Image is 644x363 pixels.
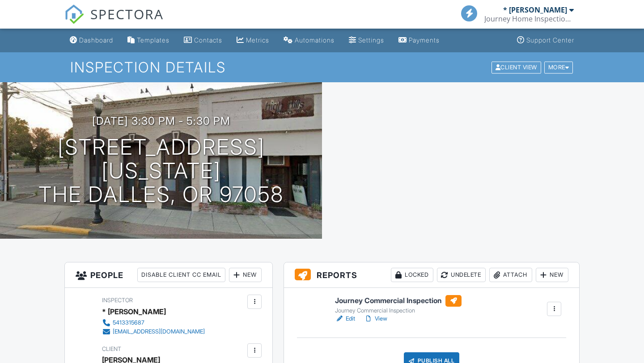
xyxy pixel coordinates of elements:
div: Disable Client CC Email [137,268,225,282]
a: Support Center [513,32,578,49]
h6: Journey Commercial Inspection [335,295,462,307]
a: Metrics [233,32,273,49]
a: Automations (Basic) [280,32,338,49]
div: Support Center [526,36,574,44]
div: Templates [137,36,169,44]
a: Edit [335,314,355,323]
div: Undelete [437,268,486,282]
div: Locked [391,268,433,282]
a: Payments [395,32,443,49]
div: 5413315687 [113,319,144,326]
a: Contacts [180,32,226,49]
a: Dashboard [66,32,117,49]
div: Journey Commercial Inspection [335,307,462,314]
a: Client View [491,63,543,70]
h3: [DATE] 3:30 pm - 5:30 pm [92,115,230,127]
span: SPECTORA [90,4,164,23]
a: Settings [345,32,388,49]
div: Automations [295,36,335,44]
div: New [536,268,568,282]
div: Settings [358,36,384,44]
a: SPECTORA [64,12,164,31]
div: [EMAIL_ADDRESS][DOMAIN_NAME] [113,328,205,335]
img: The Best Home Inspection Software - Spectora [64,4,84,24]
div: * [PERSON_NAME] [503,5,567,14]
div: * [PERSON_NAME] [102,305,166,318]
div: Dashboard [79,36,113,44]
h1: Inspection Details [70,59,574,75]
div: Client View [491,61,541,73]
a: Journey Commercial Inspection Journey Commercial Inspection [335,295,462,315]
div: Attach [489,268,532,282]
div: Payments [409,36,440,44]
a: Templates [124,32,173,49]
h3: Reports [284,262,579,288]
div: Journey Home Inspections LLC [484,14,574,23]
a: View [364,314,387,323]
span: Client [102,346,121,352]
div: Metrics [246,36,269,44]
a: 5413315687 [102,318,205,327]
span: Inspector [102,297,133,304]
div: More [544,61,573,73]
h1: [STREET_ADDRESS][US_STATE] The Dalles, OR 97058 [14,135,308,206]
a: [EMAIL_ADDRESS][DOMAIN_NAME] [102,327,205,336]
h3: People [65,262,272,288]
div: Contacts [194,36,222,44]
div: New [229,268,262,282]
